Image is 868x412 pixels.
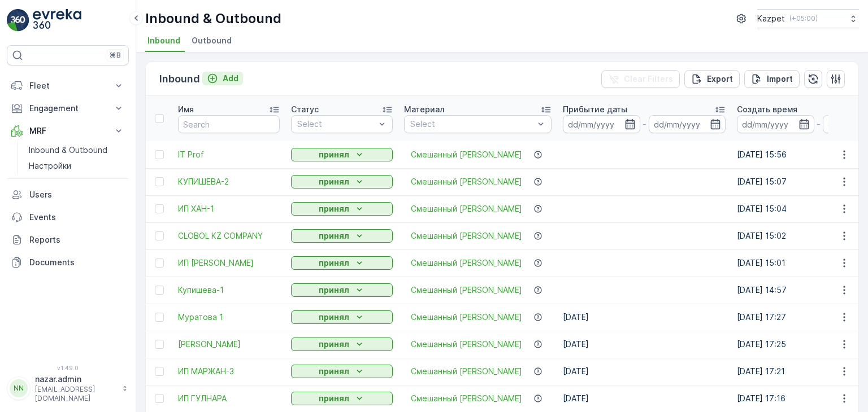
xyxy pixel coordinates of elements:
[319,176,349,187] p: принял
[35,385,116,403] p: [EMAIL_ADDRESS][DOMAIN_NAME]
[29,103,106,114] p: Engagement
[29,257,124,268] p: Documents
[29,189,124,200] p: Users
[7,251,129,274] a: Documents
[178,257,280,269] span: ИП [PERSON_NAME]
[178,149,280,160] span: IT Prof
[178,393,280,404] a: ИП ГУЛНАРА
[411,203,522,214] span: Смешанный [PERSON_NAME]
[557,304,731,331] td: [DATE]
[155,258,164,268] div: Toggle Row Selected
[744,70,800,88] button: Import
[411,312,522,323] a: Смешанный ПЭТ
[601,70,680,88] button: Clear Filters
[557,385,731,412] td: [DATE]
[557,358,731,385] td: [DATE]
[24,158,129,174] a: Настройки
[319,257,349,269] p: принял
[178,176,280,187] span: КУПИШЕВА-2
[159,71,200,87] p: Inbound
[404,104,444,115] p: Материал
[563,104,627,115] p: Прибытие даты
[178,366,280,377] a: ИП МАРЖАН-3
[411,339,522,350] span: Смешанный [PERSON_NAME]
[319,230,349,242] p: принял
[643,117,646,131] p: -
[319,203,349,214] p: принял
[297,119,375,130] p: Select
[178,339,280,350] span: [PERSON_NAME]
[155,150,164,159] div: Toggle Row Selected
[757,9,859,28] button: Kazpet(+05:00)
[147,35,180,46] span: Inbound
[291,256,393,270] button: принял
[737,104,797,115] p: Создать время
[411,284,522,296] a: Смешанный ПЭТ
[155,367,164,376] div: Toggle Row Selected
[29,234,124,246] p: Reports
[684,70,740,88] button: Export
[319,366,349,377] p: принял
[178,312,280,323] a: Муратова 1
[291,283,393,297] button: принял
[767,73,793,85] p: Import
[178,115,280,133] input: Search
[33,9,81,32] img: logo_light-DOdMpM7g.png
[7,365,129,371] span: v 1.49.0
[7,9,29,32] img: logo
[10,379,28,397] div: NN
[707,73,733,85] p: Export
[411,230,522,242] a: Смешанный ПЭТ
[817,117,821,131] p: -
[410,119,534,130] p: Select
[155,286,164,295] div: Toggle Row Selected
[110,51,121,60] p: ⌘B
[35,374,116,385] p: nazar.admin
[7,120,129,142] button: MRF
[411,284,522,296] span: Смешанный [PERSON_NAME]
[155,394,164,403] div: Toggle Row Selected
[291,229,393,243] button: принял
[411,312,522,323] span: Смешанный [PERSON_NAME]
[29,160,71,172] p: Настройки
[411,230,522,242] span: Смешанный [PERSON_NAME]
[291,148,393,161] button: принял
[178,284,280,296] a: Купишева-1
[291,202,393,216] button: принял
[291,365,393,378] button: принял
[178,230,280,242] span: CLOBOL KZ COMPANY
[202,72,243,85] button: Add
[223,73,238,84] p: Add
[29,125,106,137] p: MRF
[7,374,129,403] button: NNnazar.admin[EMAIL_ADDRESS][DOMAIN_NAME]
[649,115,726,133] input: dd/mm/yyyy
[7,183,129,206] a: Users
[178,104,194,115] p: Имя
[178,339,280,350] a: Муратова
[757,13,785,24] p: Kazpet
[291,338,393,351] button: принял
[291,392,393,405] button: принял
[291,175,393,189] button: принял
[145,10,281,28] p: Inbound & Outbound
[7,206,129,229] a: Events
[291,104,319,115] p: Статус
[411,257,522,269] span: Смешанный [PERSON_NAME]
[319,149,349,160] p: принял
[29,144,107,156] p: Inbound & Outbound
[411,393,522,404] span: Смешанный [PERSON_NAME]
[29,80,106,91] p: Fleet
[737,115,814,133] input: dd/mm/yyyy
[319,393,349,404] p: принял
[291,310,393,324] button: принял
[319,312,349,323] p: принял
[563,115,640,133] input: dd/mm/yyyy
[411,149,522,160] span: Смешанный [PERSON_NAME]
[7,97,129,120] button: Engagement
[411,203,522,214] a: Смешанный ПЭТ
[178,203,280,214] a: ИП ХАН-1
[155,313,164,322] div: Toggle Row Selected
